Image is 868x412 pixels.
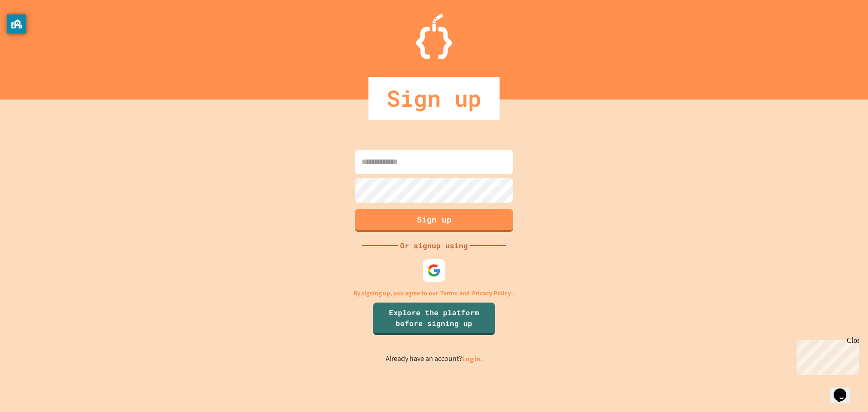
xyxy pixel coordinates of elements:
[398,240,470,251] div: Or signup using
[416,14,452,59] img: Logo.svg
[472,289,511,298] a: Privacy Policy
[354,289,515,298] p: By signing up, you agree to our and .
[373,303,495,335] a: Explore the platform before signing up
[427,264,441,277] img: google-icon.svg
[440,289,457,298] a: Terms
[462,354,483,364] a: Log in.
[793,336,859,375] iframe: chat widget
[830,376,859,403] iframe: chat widget
[4,4,62,57] div: Chat with us now!Close
[355,209,513,232] button: Sign up
[7,14,26,33] button: privacy banner
[368,77,500,120] div: Sign up
[386,353,483,365] p: Already have an account?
